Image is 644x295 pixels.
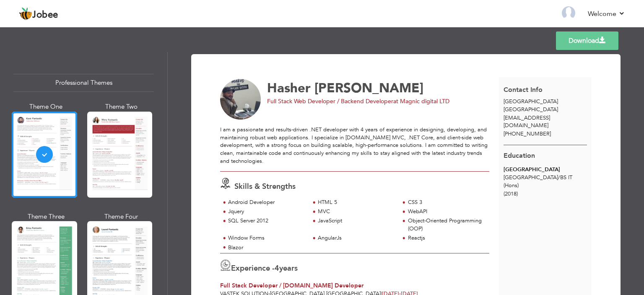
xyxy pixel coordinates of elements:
a: Jobee [19,7,58,21]
span: Contact Info [504,85,543,94]
span: 4 [275,263,279,274]
span: [GEOGRAPHIC_DATA] BS IT (Hons) [504,174,572,189]
div: Jquery [228,208,305,216]
div: Window Forms [228,234,305,242]
label: years [275,263,298,274]
span: Hasher [267,79,311,97]
div: Object-Oriented Programming (OOP) [408,217,485,232]
div: Theme Two [89,102,154,111]
span: Skills & Strengths [234,181,296,192]
span: [PERSON_NAME] [314,79,423,97]
span: Experience - [231,263,275,274]
span: (2018) [504,190,518,198]
div: WebAPI [408,208,485,216]
span: [PHONE_NUMBER] [504,130,551,138]
div: Reactjs [408,234,485,242]
div: [GEOGRAPHIC_DATA] [504,166,587,174]
div: MVC [318,208,395,216]
span: Education [504,151,535,160]
span: Jobee [32,10,58,20]
span: [EMAIL_ADDRESS][DOMAIN_NAME] [504,114,550,130]
div: Theme One [13,102,79,111]
a: Welcome [588,9,625,19]
div: JavaScript [318,217,395,225]
span: [GEOGRAPHIC_DATA] [504,98,558,105]
div: SQL Server 2012 [228,217,305,225]
div: AngularJs [318,234,395,242]
div: Android Developer [228,198,305,206]
span: Full Stack Web Developer / Backend Developer [267,97,393,105]
div: Professional Themes [13,74,154,92]
a: Download [556,31,618,50]
img: jobee.io [19,7,32,21]
div: Theme Four [89,212,154,221]
div: I am a passionate and results-driven .NET developer with 4 years of experience in designing, deve... [220,126,489,165]
div: Blazor [228,244,305,252]
div: CSS 3 [408,198,485,206]
img: No image [220,79,261,120]
div: HTML 5 [318,198,395,206]
span: Full Stack Developer / [DOMAIN_NAME] Developer [220,282,364,290]
span: / [558,174,560,181]
span: [GEOGRAPHIC_DATA] [504,106,558,113]
span: at Magnic digital LTD [393,97,449,105]
div: Theme Three [13,212,79,221]
img: Profile Img [562,6,575,20]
